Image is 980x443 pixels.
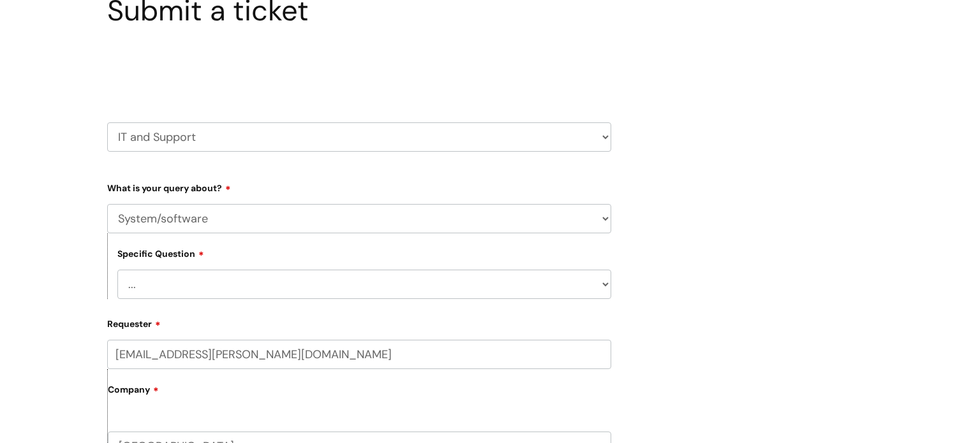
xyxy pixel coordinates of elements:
[107,340,611,369] input: Email
[107,178,611,194] label: What is your query about?
[107,57,611,81] h2: Select issue type
[108,380,611,409] label: Company
[107,314,611,330] label: Requester
[117,247,204,259] label: Specific Question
